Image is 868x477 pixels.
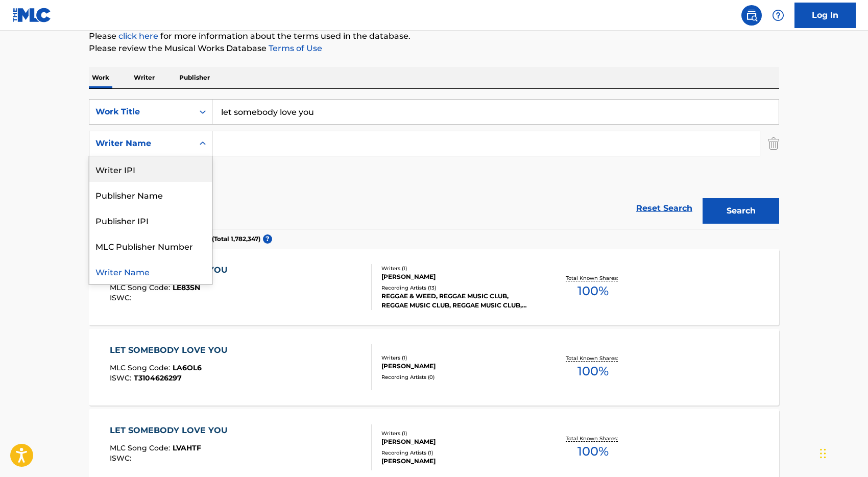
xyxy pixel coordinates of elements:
[381,354,536,362] div: Writers ( 1 )
[89,30,779,42] p: Please for more information about the terms used in the database.
[381,430,536,437] div: Writers ( 1 )
[89,249,779,325] a: LET SOMEBODY LOVE YOUMLC Song Code:LE83SNISWC:Writers (1)[PERSON_NAME]Recording Artists (13)REGGA...
[118,31,158,41] a: click here
[381,373,536,381] div: Recording Artists ( 0 )
[566,435,620,442] p: Total Known Shares:
[89,156,212,182] div: Writer IPI
[110,424,233,437] div: LET SOMEBODY LOVE YOU
[820,438,826,469] div: Drag
[566,354,620,362] p: Total Known Shares:
[134,373,182,383] span: T3104626297
[381,292,536,310] div: REGGAE & WEED, REGGAE MUSIC CLUB, REGGAE MUSIC CLUB, REGGAE MUSIC CLUB, REGGAE MUSIC CLUB
[110,293,134,302] span: ISWC :
[566,274,620,282] p: Total Known Shares:
[89,182,212,207] div: Publisher Name
[577,282,609,300] span: 100 %
[110,363,173,372] span: MLC Song Code :
[381,272,536,281] div: [PERSON_NAME]
[95,137,187,150] div: Writer Name
[89,67,112,88] p: Work
[131,67,158,88] p: Writer
[110,454,134,463] span: ISWC :
[577,442,609,461] span: 100 %
[381,437,536,446] div: [PERSON_NAME]
[768,5,788,26] div: Help
[381,449,536,457] div: Recording Artists ( 1 )
[89,42,779,55] p: Please review the Musical Works Database
[263,234,272,244] span: ?
[745,9,758,21] img: search
[89,329,779,406] a: LET SOMEBODY LOVE YOUMLC Song Code:LA6OL6ISWC:T3104626297Writers (1)[PERSON_NAME]Recording Artist...
[110,344,233,356] div: LET SOMEBODY LOVE YOU
[110,373,134,383] span: ISWC :
[173,363,202,372] span: LA6OL6
[89,258,212,284] div: Writer Name
[267,43,322,53] a: Terms of Use
[631,197,697,220] a: Reset Search
[381,284,536,292] div: Recording Artists ( 13 )
[89,207,212,233] div: Publisher IPI
[381,265,536,272] div: Writers ( 1 )
[110,443,173,452] span: MLC Song Code :
[173,283,200,292] span: LE83SN
[381,457,536,466] div: [PERSON_NAME]
[12,8,52,22] img: MLC Logo
[741,5,762,26] a: Public Search
[95,106,187,118] div: Work Title
[577,362,609,380] span: 100 %
[381,362,536,371] div: [PERSON_NAME]
[176,67,213,88] p: Publisher
[794,3,856,28] a: Log In
[89,233,212,258] div: MLC Publisher Number
[173,443,201,452] span: LVAHTF
[768,131,779,156] img: Delete Criterion
[703,198,779,224] button: Search
[772,9,784,21] img: help
[89,99,779,229] form: Search Form
[817,428,868,477] iframe: Chat Widget
[110,283,173,292] span: MLC Song Code :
